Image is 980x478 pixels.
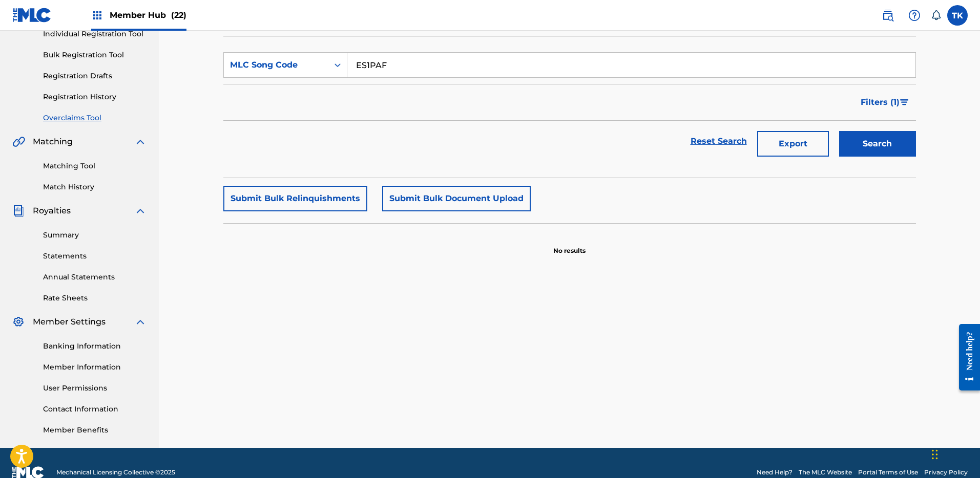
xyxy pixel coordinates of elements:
img: help [908,9,921,21]
a: Statements [43,251,147,262]
a: Need Help? [757,468,793,477]
form: Search Form [223,52,916,162]
div: User Menu [947,5,968,26]
a: Summary [43,230,147,241]
a: Reset Search [685,130,752,153]
a: Annual Statements [43,272,147,283]
a: Registration History [43,92,147,102]
button: Submit Bulk Document Upload [382,186,531,211]
img: MLC Logo [12,8,52,23]
a: Privacy Policy [924,468,968,477]
a: Contact Information [43,404,147,415]
iframe: Resource Center [951,316,980,399]
a: Bulk Registration Tool [43,50,147,60]
img: Member Settings [12,316,25,328]
a: Portal Terms of Use [858,468,918,477]
div: Help [904,5,925,26]
p: No results [553,234,586,255]
a: The MLC Website [799,468,852,477]
span: Filters ( 1 ) [861,96,900,108]
div: Notifications [931,10,941,20]
a: Registration Drafts [43,71,147,81]
a: Individual Registration Tool [43,29,147,39]
div: MLC Song Code [230,59,322,71]
img: Matching [12,136,25,148]
img: Royalties [12,205,25,217]
img: Top Rightsholders [91,9,103,21]
button: Search [839,131,916,157]
div: Drag [932,439,938,470]
img: expand [134,136,147,148]
span: Royalties [33,205,71,217]
span: (22) [171,10,186,20]
iframe: Chat Widget [929,429,980,478]
a: Member Information [43,362,147,373]
a: Rate Sheets [43,293,147,303]
button: Submit Bulk Relinquishments [223,186,367,211]
span: Matching [33,136,73,148]
span: Member Hub [110,9,186,21]
img: expand [134,316,147,328]
img: expand [134,205,147,217]
button: Export [757,131,829,157]
a: User Permissions [43,383,147,394]
a: Match History [43,182,147,192]
img: filter [900,99,909,105]
a: Banking Information [43,341,147,352]
a: Public Search [878,5,898,26]
span: Mechanical Licensing Collective © 2025 [56,468,175,477]
span: Member Settings [33,316,106,328]
a: Member Benefits [43,425,147,436]
img: search [882,9,894,21]
a: Overclaims Tool [43,113,147,123]
a: Matching Tool [43,161,147,171]
button: Filters (1) [854,90,916,115]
